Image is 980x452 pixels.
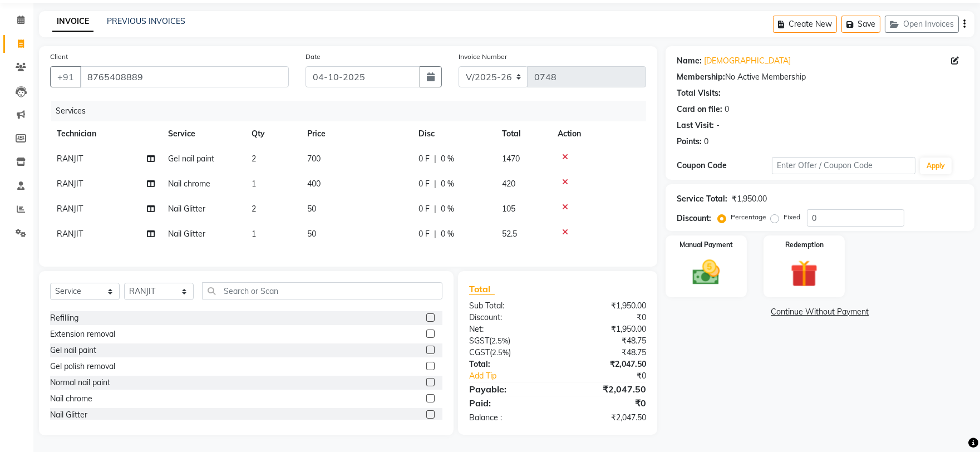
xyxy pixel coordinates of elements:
span: 0 % [441,228,454,240]
div: Discount: [461,312,558,323]
div: ₹1,950.00 [732,193,767,205]
input: Search or Scan [202,282,442,299]
span: 2.5% [491,336,508,345]
th: Qty [245,121,301,146]
div: Gel nail paint [50,345,96,356]
div: Total: [461,358,558,370]
span: 420 [502,179,515,189]
span: 0 % [441,178,454,190]
button: Apply [920,158,952,174]
span: 2.5% [492,348,509,357]
a: Continue Without Payment [668,306,972,318]
span: 105 [502,204,515,214]
button: Save [841,16,880,33]
img: _cash.svg [684,257,728,288]
span: 1 [252,179,256,189]
div: ₹0 [574,370,654,382]
th: Total [495,121,551,146]
span: Total [469,283,495,295]
label: Redemption [785,240,824,250]
div: ₹2,047.50 [558,412,654,424]
span: Nail Glitter [168,229,205,239]
span: | [434,153,436,165]
span: 2 [252,204,256,214]
label: Client [50,52,68,62]
button: Open Invoices [885,16,959,33]
th: Technician [50,121,161,146]
div: ₹1,950.00 [558,323,654,335]
label: Invoice Number [459,52,507,62]
div: Extension removal [50,328,115,340]
div: Total Visits: [677,87,721,99]
a: PREVIOUS INVOICES [107,16,185,26]
div: Gel polish removal [50,361,115,372]
div: ( ) [461,335,558,347]
span: SGST [469,336,489,346]
span: 400 [307,179,321,189]
span: RANJIT [57,229,83,239]
div: Nail Glitter [50,409,87,421]
span: RANJIT [57,179,83,189]
div: Paid: [461,396,558,410]
span: 0 F [418,153,430,165]
label: Percentage [731,212,766,222]
div: ₹0 [558,396,654,410]
th: Action [551,121,646,146]
span: RANJIT [57,154,83,164]
div: 0 [704,136,708,148]
div: Net: [461,323,558,335]
span: 700 [307,154,321,164]
div: Service Total: [677,193,727,205]
span: 1470 [502,154,520,164]
div: Last Visit: [677,120,714,131]
span: 0 F [418,228,430,240]
span: | [434,203,436,215]
button: +91 [50,66,81,87]
span: 50 [307,229,316,239]
span: Nail chrome [168,179,210,189]
div: ₹1,950.00 [558,300,654,312]
div: Payable: [461,382,558,396]
span: CGST [469,347,490,357]
div: Nail chrome [50,393,92,405]
span: 0 F [418,203,430,215]
div: Membership: [677,71,725,83]
div: Coupon Code [677,160,772,171]
div: ₹2,047.50 [558,382,654,396]
label: Manual Payment [679,240,733,250]
div: Normal nail paint [50,377,110,389]
input: Enter Offer / Coupon Code [772,157,915,174]
div: Discount: [677,213,711,224]
span: 0 % [441,153,454,165]
span: Nail Glitter [168,204,205,214]
th: Disc [412,121,495,146]
div: ( ) [461,347,558,358]
div: ₹48.75 [558,347,654,358]
div: Name: [677,55,702,67]
th: Price [301,121,412,146]
div: ₹48.75 [558,335,654,347]
input: Search by Name/Mobile/Email/Code [80,66,289,87]
span: 2 [252,154,256,164]
th: Service [161,121,245,146]
span: 52.5 [502,229,517,239]
span: 0 % [441,203,454,215]
button: Create New [773,16,837,33]
div: Balance : [461,412,558,424]
label: Date [306,52,321,62]
span: | [434,178,436,190]
span: 50 [307,204,316,214]
div: - [716,120,720,131]
a: [DEMOGRAPHIC_DATA] [704,55,791,67]
a: Add Tip [461,370,574,382]
div: Services [51,101,654,121]
span: 1 [252,229,256,239]
span: 0 F [418,178,430,190]
label: Fixed [784,212,800,222]
div: ₹0 [558,312,654,323]
span: Gel nail paint [168,154,214,164]
div: 0 [725,104,729,115]
div: Sub Total: [461,300,558,312]
span: | [434,228,436,240]
span: RANJIT [57,204,83,214]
